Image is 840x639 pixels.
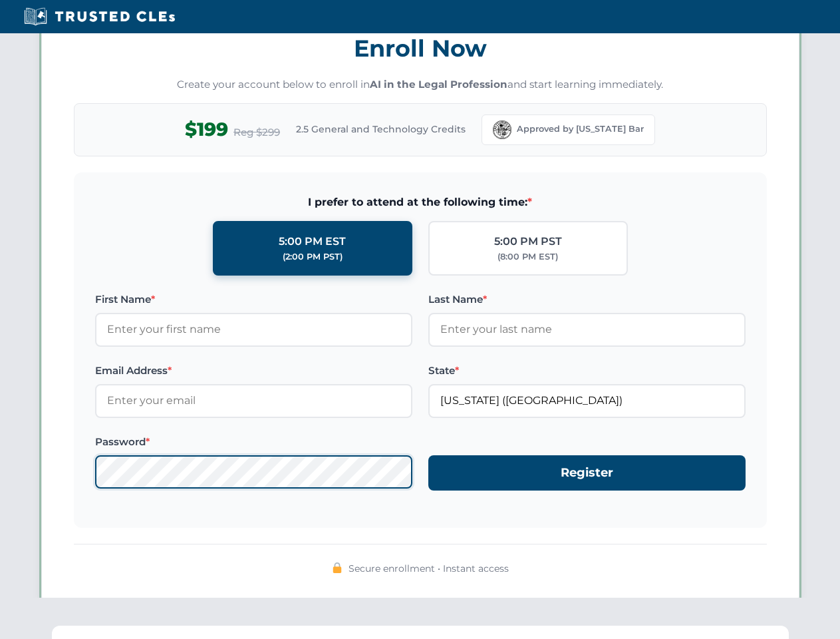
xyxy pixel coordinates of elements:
[493,120,511,139] img: Florida Bar
[95,313,412,346] input: Enter your first name
[95,194,746,211] span: I prefer to attend at the following time:
[74,27,767,69] h3: Enroll Now
[370,78,507,91] strong: AI in the Legal Profession
[517,122,644,136] span: Approved by [US_STATE] Bar
[494,233,562,250] div: 5:00 PM PST
[428,363,746,379] label: State
[428,455,746,491] button: Register
[349,561,509,576] span: Secure enrollment • Instant access
[233,124,280,140] span: Reg $299
[95,292,412,308] label: First Name
[74,77,767,93] p: Create your account below to enroll in and start learning immediately.
[279,233,346,250] div: 5:00 PM EST
[20,7,179,27] img: Trusted CLEs
[428,313,746,346] input: Enter your last name
[95,384,412,417] input: Enter your email
[283,250,343,264] div: (2:00 PM PST)
[428,384,746,417] input: Florida (FL)
[185,114,228,144] span: $199
[332,562,343,573] img: 🔒
[428,292,746,308] label: Last Name
[497,250,558,264] div: (8:00 PM EST)
[296,122,466,136] span: 2.5 General and Technology Credits
[95,363,412,379] label: Email Address
[95,434,412,450] label: Password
